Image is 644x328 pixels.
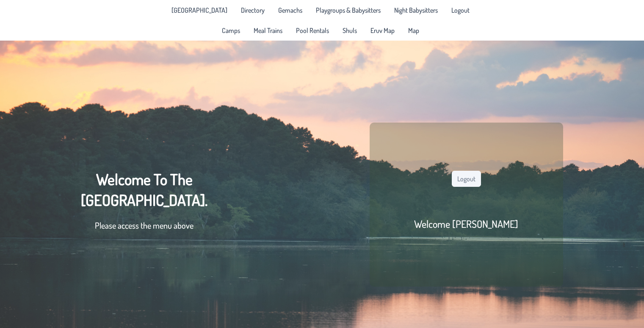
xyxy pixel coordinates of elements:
span: Gemachs [278,7,302,14]
a: Map [403,24,424,37]
a: Shuls [337,24,362,37]
a: [GEOGRAPHIC_DATA] [166,3,232,17]
a: Pool Rentals [291,24,334,37]
span: Pool Rentals [296,27,329,34]
h2: Welcome [PERSON_NAME] [414,217,518,230]
span: Map [408,27,419,34]
span: Camps [222,27,240,34]
span: Shuls [343,27,357,34]
li: Logout [446,3,475,17]
a: Night Babysitters [389,3,443,17]
span: Playgroups & Babysitters [316,7,381,14]
button: Logout [452,171,481,187]
span: Night Babysitters [394,7,438,14]
a: Directory [236,3,270,17]
span: [GEOGRAPHIC_DATA] [171,7,227,14]
span: Meal Trains [254,27,282,34]
span: Logout [451,7,470,14]
a: Playgroups & Babysitters [311,3,386,17]
a: Camps [217,24,245,37]
div: Welcome To The [GEOGRAPHIC_DATA]. [81,169,207,240]
p: Please access the menu above [81,219,207,232]
li: Pine Lake Park [166,3,232,17]
span: Directory [241,7,265,14]
a: Gemachs [273,3,307,17]
a: Meal Trains [249,24,287,37]
a: Eruv Map [365,24,400,37]
span: Eruv Map [370,27,395,34]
